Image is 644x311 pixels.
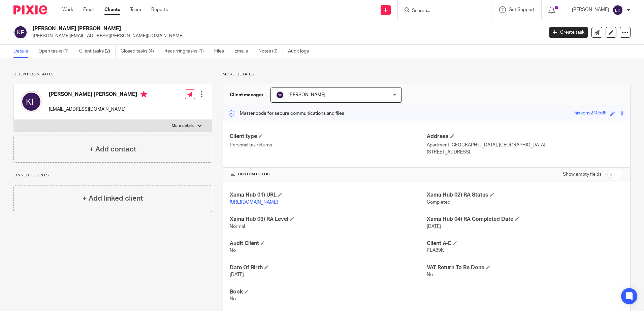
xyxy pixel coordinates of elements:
[121,45,159,58] a: Closed tasks (4)
[21,91,42,112] img: svg%3E
[230,200,278,205] a: [URL][DOMAIN_NAME]
[104,6,120,13] a: Clients
[563,171,602,178] label: Show empty fields
[13,5,47,14] img: Pixie
[151,6,168,13] a: Reports
[164,45,209,58] a: Recurring tasks (1)
[13,173,212,178] p: Linked clients
[230,288,426,296] h4: Book
[427,200,450,205] span: Completed
[427,216,623,223] h4: Xama Hub 04) RA Completed Date
[288,93,325,97] span: [PERSON_NAME]
[230,248,236,253] span: No
[230,224,245,229] span: Normal
[130,6,141,13] a: Team
[140,91,147,98] i: Primary
[89,144,136,154] h4: + Add contact
[230,192,426,199] h4: Xama Hub 01) URL
[234,45,253,58] a: Emails
[230,133,426,140] h4: Client type
[230,216,426,223] h4: Xama Hub 03) RA Level
[230,264,426,271] h4: Date Of Birth
[427,192,623,199] h4: Xama Hub 02) RA Status
[411,8,472,14] input: Search
[33,25,438,32] h2: [PERSON_NAME] [PERSON_NAME]
[223,72,631,77] p: More details
[427,264,623,271] h4: VAT Return To Be Done
[230,240,426,247] h4: Audit Client
[13,72,212,77] p: Client contacts
[574,110,607,117] div: hixsons240569
[612,5,623,15] img: svg%3E
[427,248,444,253] span: PLA89K
[49,91,147,99] h4: [PERSON_NAME] [PERSON_NAME]
[427,133,623,140] h4: Address
[49,106,147,113] p: [EMAIL_ADDRESS][DOMAIN_NAME]
[427,272,433,277] span: No
[258,45,283,58] a: Notes (0)
[214,45,229,58] a: Files
[13,45,33,58] a: Details
[62,6,73,13] a: Work
[549,27,588,38] a: Create task
[427,142,623,148] p: Apartment [GEOGRAPHIC_DATA], [GEOGRAPHIC_DATA]
[79,45,116,58] a: Client tasks (2)
[38,45,74,58] a: Open tasks (1)
[230,92,264,98] h3: Client manager
[83,193,143,204] h4: + Add linked client
[427,149,623,155] p: [STREET_ADDRESS]
[230,297,236,301] span: No
[228,110,344,117] p: Master code for secure communications and files
[33,33,539,39] p: [PERSON_NAME][EMAIL_ADDRESS][PERSON_NAME][DOMAIN_NAME]
[230,172,426,177] h4: CUSTOM FIELDS
[427,240,623,247] h4: Client A-E
[230,272,244,277] span: [DATE]
[572,6,609,13] p: [PERSON_NAME]
[276,91,284,99] img: svg%3E
[230,142,426,148] p: Personal tax returns
[427,224,441,229] span: [DATE]
[172,123,194,129] p: More details
[13,25,28,39] img: svg%3E
[288,45,314,58] a: Audit logs
[509,7,535,12] span: Get Support
[83,6,94,13] a: Email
